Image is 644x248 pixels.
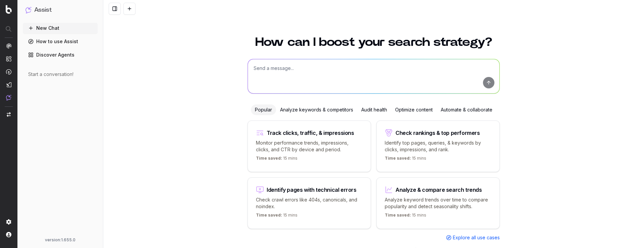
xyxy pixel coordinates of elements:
[256,213,282,218] span: Time saved:
[6,232,11,237] img: My account
[385,213,411,218] span: Time saved:
[385,156,426,164] p: 15 mins
[276,104,357,115] div: Analyze keywords & competitors
[357,104,391,115] div: Audit health
[23,23,98,33] button: New Chat
[256,156,298,164] p: 15 mins
[385,156,411,161] span: Time saved:
[256,140,363,153] p: Monitor performance trends, impressions, clicks, and CTR by device and period.
[267,187,357,192] div: Identify pages with technical errors
[6,69,11,75] img: Activation
[267,130,354,136] div: Track clicks, traffic, & impressions
[453,234,500,241] span: Explore all use cases
[6,56,11,62] img: Intelligence
[385,213,426,221] p: 15 mins
[437,104,496,115] div: Automate & collaborate
[395,130,480,136] div: Check rankings & top performers
[6,43,11,49] img: Analytics
[446,234,500,241] a: Explore all use cases
[28,71,92,78] div: Start a conversation!
[395,187,482,192] div: Analyze & compare search trends
[385,140,491,153] p: Identify top pages, queries, & keywords by clicks, impressions, and rank.
[256,196,363,210] p: Check crawl errors like 404s, canonicals, and noindex.
[6,219,11,225] img: Setting
[34,5,52,15] h1: Assist
[23,50,98,60] a: Discover Agents
[25,5,95,15] button: Assist
[25,7,32,13] img: Assist
[6,82,11,87] img: Studio
[6,5,12,14] img: Botify logo
[6,95,11,100] img: Assist
[251,104,276,115] div: Popular
[385,196,491,210] p: Analyze keyword trends over time to compare popularity and detect seasonality shifts.
[7,112,11,117] img: Switch project
[256,213,298,221] p: 15 mins
[248,36,500,48] h1: How can I boost your search strategy?
[25,237,95,243] div: version: 1.655.0
[256,156,282,161] span: Time saved:
[23,36,98,47] a: How to use Assist
[391,104,437,115] div: Optimize content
